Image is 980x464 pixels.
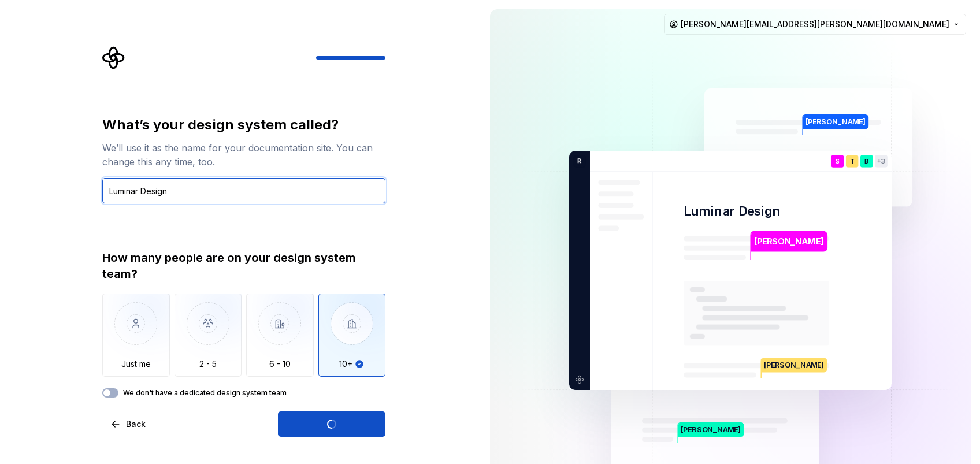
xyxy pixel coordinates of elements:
[102,411,155,437] button: Back
[102,178,385,203] input: Design system name
[836,158,840,165] p: S
[102,141,385,169] div: We’ll use it as the name for your documentation site. You can change this any time, too.
[102,46,125,69] svg: Supernova Logo
[684,203,781,220] p: Luminar Design
[846,155,859,168] div: T
[762,358,827,372] p: [PERSON_NAME]
[123,388,287,398] label: We don't have a dedicated design system team
[875,155,888,168] div: +3
[573,156,581,166] p: R
[102,116,385,134] div: What’s your design system called?
[102,250,385,282] div: How many people are on your design system team?
[681,18,949,30] span: [PERSON_NAME][EMAIL_ADDRESS][PERSON_NAME][DOMAIN_NAME]
[126,418,146,430] span: Back
[754,235,823,248] p: [PERSON_NAME]
[664,14,966,35] button: [PERSON_NAME][EMAIL_ADDRESS][PERSON_NAME][DOMAIN_NAME]
[860,155,873,168] div: B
